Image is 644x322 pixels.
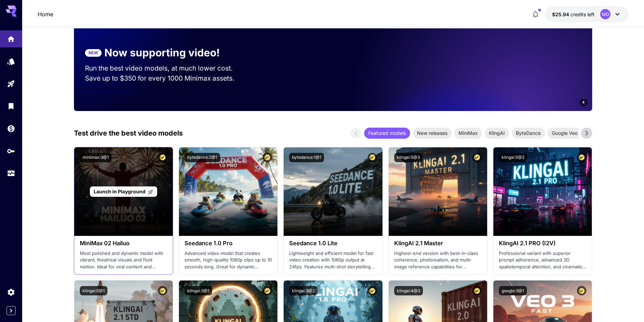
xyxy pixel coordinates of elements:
[583,100,585,105] span: 6
[552,11,595,18] div: $25.93784
[7,306,16,315] button: Expand sidebar
[545,6,628,22] button: $25.93784MD
[485,128,509,139] div: KlingAI
[7,124,15,133] div: Wallet
[394,153,423,162] button: klingai:5@3
[179,147,277,236] img: alt
[472,286,482,295] button: Certified Model – Vetted for best performance and includes a commercial license.
[394,240,482,247] h3: KlingAI 2.1 Master
[7,80,15,88] div: Playground
[7,147,15,155] div: API Keys
[7,57,15,66] div: Models
[485,129,509,137] span: KlingAI
[158,153,167,162] button: Certified Model – Vetted for best performance and includes a commercial license.
[104,45,220,61] p: Now supporting video!
[548,128,582,139] div: Google Veo
[600,9,610,19] div: MD
[184,250,272,270] p: Advanced video model that creates smooth, high-quality 1080p clips up to 10 seconds long. Great f...
[284,147,382,236] img: alt
[289,153,324,162] button: bytedance:1@1
[289,286,318,295] button: klingai:3@2
[85,63,246,73] p: Run the best video models, at much lower cost.
[394,250,482,270] p: Highest-end version with best-in-class coherence, photorealism, and multi-image reference capabil...
[80,286,107,295] button: klingai:5@1
[289,250,377,270] p: Lightweight and efficient model for fast video creation with 1080p output at 24fps. Features mult...
[368,286,377,295] button: Certified Model – Vetted for best performance and includes a commercial license.
[368,153,377,162] button: Certified Model – Vetted for best performance and includes a commercial license.
[413,129,452,137] span: New releases
[389,147,487,236] img: alt
[512,128,545,139] div: ByteDance
[364,129,410,137] span: Featured models
[577,286,586,295] button: Certified Model – Vetted for best performance and includes a commercial license.
[90,186,157,197] a: Launch in Playground
[7,169,15,178] div: Usage
[454,128,482,139] div: MiniMax
[74,128,183,138] p: Test drive the best video models
[548,129,582,137] span: Google Veo
[263,286,272,295] button: Certified Model – Vetted for best performance and includes a commercial license.
[7,102,15,110] div: Library
[552,11,570,17] span: $25.94
[289,240,377,247] h3: Seedance 1.0 Lite
[184,240,272,247] h3: Seedance 1.0 Pro
[7,33,15,42] div: Home
[493,147,592,236] img: alt
[94,188,145,194] span: Launch in Playground
[577,153,586,162] button: Certified Model – Vetted for best performance and includes a commercial license.
[80,250,167,270] p: Most polished and dynamic model with vibrant, theatrical visuals and fluid motion. Ideal for vira...
[499,153,527,162] button: klingai:5@2
[499,240,586,247] h3: KlingAI 2.1 PRO (I2V)
[263,153,272,162] button: Certified Model – Vetted for best performance and includes a commercial license.
[184,153,220,162] button: bytedance:2@1
[570,11,595,17] span: credits left
[158,286,167,295] button: Certified Model – Vetted for best performance and includes a commercial license.
[7,288,15,296] div: Settings
[38,10,53,18] a: Home
[80,153,112,162] button: minimax:3@1
[454,129,482,137] span: MiniMax
[499,250,586,270] p: Professional variant with superior prompt adherence, advanced 3D spatiotemporal attention, and ci...
[80,240,167,247] h3: MiniMax 02 Hailuo
[472,153,482,162] button: Certified Model – Vetted for best performance and includes a commercial license.
[364,128,410,139] div: Featured models
[85,73,246,83] p: Save up to $350 for every 1000 Minimax assets.
[38,10,53,18] nav: breadcrumb
[512,129,545,137] span: ByteDance
[184,286,212,295] button: klingai:3@1
[88,50,98,56] p: NEW
[394,286,423,295] button: klingai:4@3
[413,128,452,139] div: New releases
[499,286,527,295] button: google:3@1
